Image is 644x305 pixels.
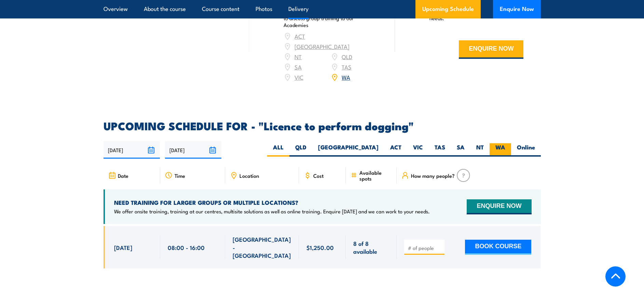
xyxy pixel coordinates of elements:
label: QLD [289,143,312,157]
input: From date [104,141,160,159]
span: $1,250.00 [306,243,334,251]
p: We offer onsite training, training at our centres, multisite solutions as well as online training... [114,208,430,215]
button: ENQUIRE NOW [467,199,531,214]
label: ACT [384,143,407,157]
span: Available spots [359,170,392,181]
label: ALL [267,143,289,157]
button: BOOK COURSE [465,240,531,255]
span: Location [239,173,259,178]
input: To date [165,141,221,159]
input: # of people [408,244,442,251]
label: [GEOGRAPHIC_DATA] [312,143,384,157]
label: TAS [429,143,451,157]
span: Date [118,173,128,178]
span: [DATE] [114,243,132,251]
h4: NEED TRAINING FOR LARGER GROUPS OR MULTIPLE LOCATIONS? [114,199,430,206]
label: WA [490,143,511,157]
label: Online [511,143,541,157]
label: SA [451,143,470,157]
span: 8 of 8 available [353,239,389,255]
span: [GEOGRAPHIC_DATA] - [GEOGRAPHIC_DATA] [233,235,291,259]
button: ENQUIRE NOW [459,40,523,59]
span: How many people? [411,173,455,178]
span: Cost [313,173,324,178]
a: WA [342,73,350,81]
h2: UPCOMING SCHEDULE FOR - "Licence to perform dogging" [104,121,541,130]
label: VIC [407,143,429,157]
label: NT [470,143,490,157]
span: 08:00 - 16:00 [168,243,205,251]
span: Time [175,173,185,178]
